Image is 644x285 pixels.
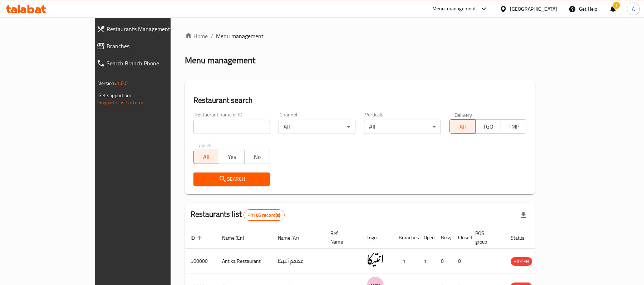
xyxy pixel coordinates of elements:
[330,229,352,246] span: Ref. Name
[511,234,534,242] span: Status
[244,209,285,221] div: Total records count
[453,121,472,132] span: All
[193,172,270,186] button: Search
[185,55,255,66] h2: Menu management
[435,227,452,249] th: Busy
[199,175,265,184] span: Search
[107,42,197,50] span: Branches
[247,152,267,162] span: No
[393,227,418,249] th: Branches
[432,5,476,13] div: Menu-management
[222,234,254,242] span: Name (En)
[452,227,470,249] th: Closed
[244,150,270,164] button: No
[107,25,197,33] span: Restaurants Management
[454,112,472,117] label: Delivery
[367,251,384,269] img: Antika Restaurant
[418,227,435,249] th: Open
[475,119,501,134] button: TGO
[191,209,285,221] h2: Restaurants list
[98,79,116,88] span: Version:
[501,119,526,134] button: TMP
[222,152,242,162] span: Yes
[504,121,523,132] span: TMP
[98,91,131,100] span: Get support on:
[193,95,527,106] h2: Restaurant search
[478,121,498,132] span: TGO
[361,227,393,249] th: Logo
[279,120,355,134] div: All
[117,79,128,88] span: 1.0.0
[418,249,435,274] td: 1
[193,120,270,134] input: Search for restaurant name or ID..
[452,249,470,274] td: 0
[510,5,557,13] div: [GEOGRAPHIC_DATA]
[278,234,308,242] span: Name (Ar)
[185,32,535,40] nav: breadcrumb
[219,150,245,164] button: Yes
[91,55,202,72] a: Search Branch Phone
[211,32,213,40] li: /
[244,212,284,219] span: 41105 record(s)
[216,32,264,40] span: Menu management
[511,257,532,266] span: HIDDEN
[364,120,441,134] div: All
[393,249,418,274] td: 1
[515,206,532,224] div: Export file
[198,142,212,147] label: Upsell
[193,150,219,164] button: All
[197,152,216,162] span: All
[272,249,325,274] td: مطعم أنتيكا
[449,119,475,134] button: All
[91,20,202,37] a: Restaurants Management
[191,234,204,242] span: ID
[107,59,197,67] span: Search Branch Phone
[216,249,272,274] td: Antika Restaurant
[435,249,452,274] td: 0
[632,5,635,13] span: A
[98,98,144,107] a: Support.OpsPlatform
[511,257,532,266] div: HIDDEN
[91,37,202,55] a: Branches
[475,229,496,246] span: POS group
